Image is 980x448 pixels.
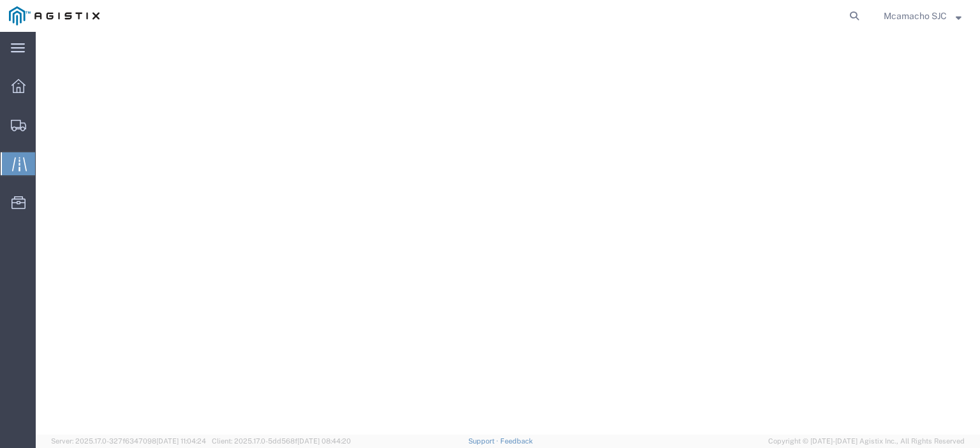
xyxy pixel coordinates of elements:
a: Support [468,437,500,445]
button: Mcamacho SJC [883,8,962,24]
span: Copyright © [DATE]-[DATE] Agistix Inc., All Rights Reserved [768,436,965,447]
span: Client: 2025.17.0-5dd568f [212,437,351,445]
iframe: FS Legacy Container [36,32,980,435]
span: Mcamacho SJC [884,9,947,23]
span: [DATE] 08:44:20 [297,437,351,445]
a: Feedback [500,437,533,445]
span: [DATE] 11:04:24 [156,437,206,445]
img: logo [9,6,100,25]
span: Server: 2025.17.0-327f6347098 [51,437,206,445]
